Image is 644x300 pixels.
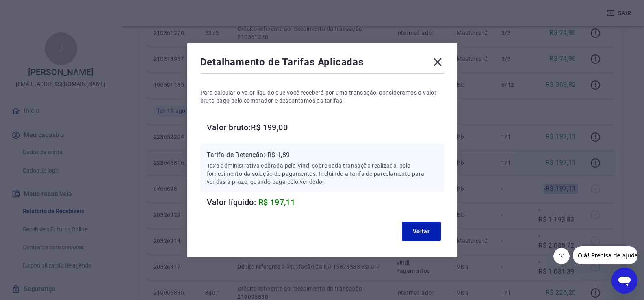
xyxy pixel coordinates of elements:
[200,88,444,105] p: Para calcular o valor líquido que você receberá por uma transação, consideramos o valor bruto pag...
[200,56,444,72] div: Detalhamento de Tarifas Aplicadas
[573,246,637,264] iframe: Mensagem da empresa
[553,248,570,264] iframe: Fechar mensagem
[5,6,68,12] span: Olá! Precisa de ajuda?
[611,268,637,294] iframe: Botão para abrir a janela de mensagens
[207,121,444,134] h6: Valor bruto: R$ 199,00
[207,162,438,186] p: Taxa administrativa cobrada pela Vindi sobre cada transação realizada, pelo fornecimento da soluç...
[258,197,295,207] span: R$ 197,11
[207,150,438,160] p: Tarifa de Retenção: -R$ 1,89
[402,222,441,241] button: Voltar
[207,196,444,209] h6: Valor líquido:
